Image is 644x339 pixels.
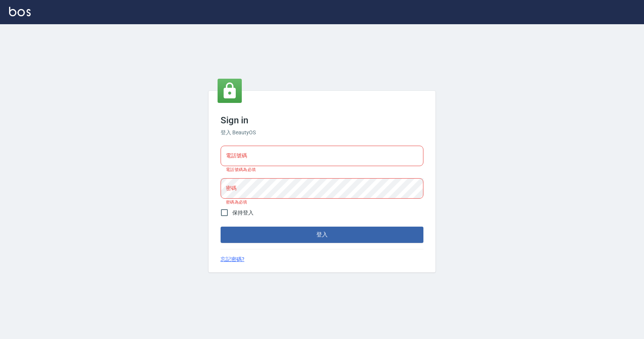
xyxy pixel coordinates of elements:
a: 忘記密碼? [221,255,244,263]
p: 密碼為必填 [226,200,418,205]
button: 登入 [221,227,423,243]
p: 電話號碼為必填 [226,167,418,172]
img: Logo [9,7,31,16]
span: 保持登入 [232,209,254,217]
h3: Sign in [221,115,423,126]
h6: 登入 BeautyOS [221,129,423,137]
